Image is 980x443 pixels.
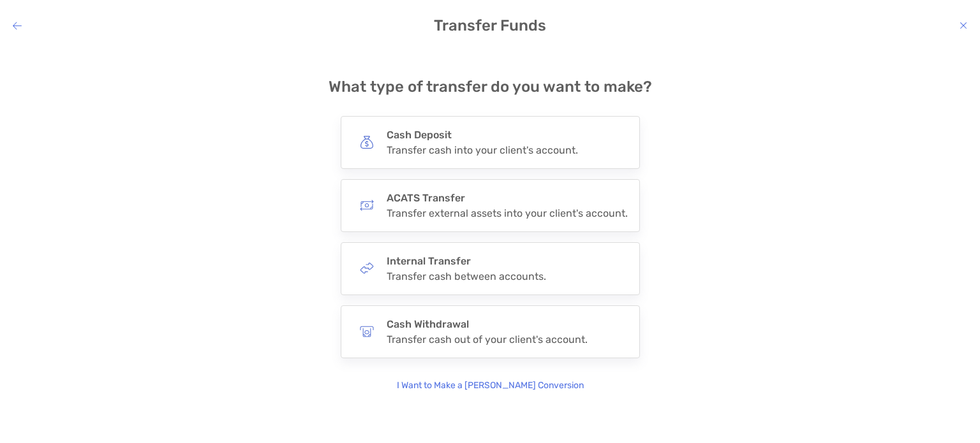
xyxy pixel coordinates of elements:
h4: Cash Deposit [387,129,578,141]
h4: What type of transfer do you want to make? [329,78,652,96]
div: Transfer external assets into your client's account. [387,207,628,219]
h4: ACATS Transfer [387,192,628,204]
div: Transfer cash into your client's account. [387,144,578,156]
img: button icon [360,324,374,338]
img: button icon [360,261,374,275]
h4: Cash Withdrawal [387,318,588,330]
h4: Internal Transfer [387,255,546,267]
div: Transfer cash out of your client's account. [387,333,588,345]
img: button icon [360,198,374,212]
img: button icon [360,135,374,149]
p: I Want to Make a [PERSON_NAME] Conversion [397,379,584,393]
div: Transfer cash between accounts. [387,270,546,282]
